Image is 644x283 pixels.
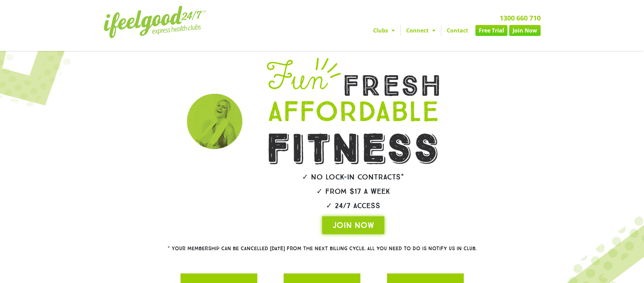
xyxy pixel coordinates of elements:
[248,173,459,181] h2: ✓ No lock-in contracts*
[143,246,501,251] h2: * Your membership can be cancelled [DATE] from the next billing cycle. All you need to do is noti...
[248,188,459,195] h2: ✓ From $17 a week
[259,25,541,36] nav: Menu
[509,25,541,36] a: Join Now
[441,25,474,36] a: Contact
[368,25,400,36] a: Clubs
[248,202,459,210] h2: ✓ 24/7 Access
[475,25,507,36] a: Free Trial
[332,220,374,231] span: JOIN NOW
[401,25,441,36] a: Connect
[322,216,384,234] a: JOIN NOW
[500,13,541,23] a: 1300 660 710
